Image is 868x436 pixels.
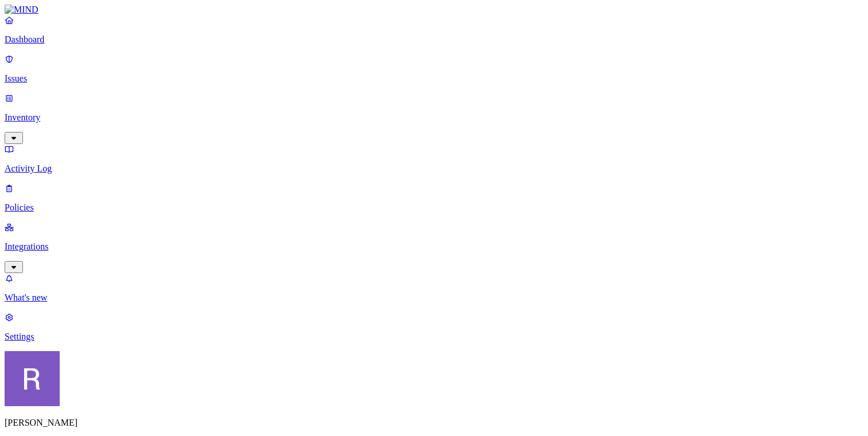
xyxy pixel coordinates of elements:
p: Issues [5,73,863,84]
a: Integrations [5,222,863,271]
a: Issues [5,54,863,84]
p: Inventory [5,112,863,123]
a: Policies [5,183,863,213]
p: What's new [5,293,863,303]
a: Activity Log [5,144,863,174]
p: Activity Log [5,163,863,174]
p: Settings [5,332,863,342]
a: Dashboard [5,15,863,45]
p: Policies [5,203,863,213]
p: [PERSON_NAME] [5,418,863,428]
img: Rich Thompson [5,351,60,406]
img: MIND [5,5,38,15]
a: MIND [5,5,863,15]
p: Dashboard [5,34,863,45]
a: Inventory [5,93,863,142]
a: What's new [5,273,863,303]
a: Settings [5,312,863,342]
p: Integrations [5,242,863,252]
